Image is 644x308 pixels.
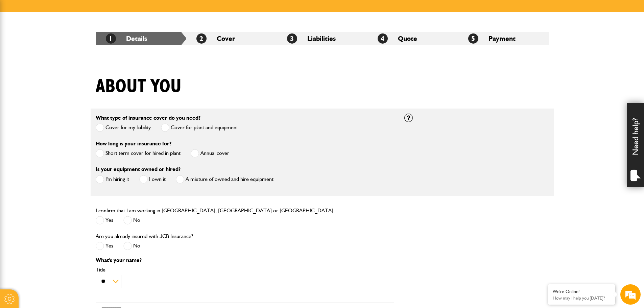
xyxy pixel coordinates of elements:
input: Enter your email address [9,82,123,97]
h1: About you [96,75,182,98]
label: A mixture of owned and hire equipment [176,175,273,184]
label: Are you already insured with JCB Insurance? [96,234,193,239]
p: What's your name? [96,258,394,263]
div: Minimize live chat window [111,3,127,20]
span: 1 [106,33,116,44]
img: d_20077148190_company_1631870298795_20077148190 [11,38,28,47]
div: We're Online! [553,289,610,294]
span: 2 [196,33,207,44]
label: I'm hiring it [96,175,129,184]
label: Short term cover for hired in plant [96,149,181,158]
li: Liabilities [277,32,367,45]
label: Yes [96,216,113,224]
label: Yes [96,242,113,250]
label: Cover for my liability [96,123,151,132]
label: Is your equipment owned or hired? [96,167,181,172]
em: Start Chat [92,208,123,217]
label: Annual cover [191,149,229,158]
li: Payment [458,32,549,45]
label: I own it [139,175,166,184]
li: Quote [367,32,458,45]
span: 5 [468,33,478,44]
label: Title [96,267,394,273]
input: Enter your last name [9,63,123,77]
textarea: Type your message and hit 'Enter' [9,122,123,203]
label: How long is your insurance for? [96,141,171,146]
span: 4 [378,33,388,44]
label: I confirm that I am working in [GEOGRAPHIC_DATA], [GEOGRAPHIC_DATA] or [GEOGRAPHIC_DATA] [96,208,333,213]
input: Enter your phone number [9,102,123,117]
div: Need help? [627,103,644,187]
li: Cover [186,32,277,45]
label: No [123,216,140,224]
label: No [123,242,140,250]
label: What type of insurance cover do you need? [96,115,200,121]
div: Chat with us now [35,38,114,47]
span: 3 [287,33,297,44]
li: Details [96,32,186,45]
p: How may I help you today? [553,295,610,301]
label: Cover for plant and equipment [161,123,238,132]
